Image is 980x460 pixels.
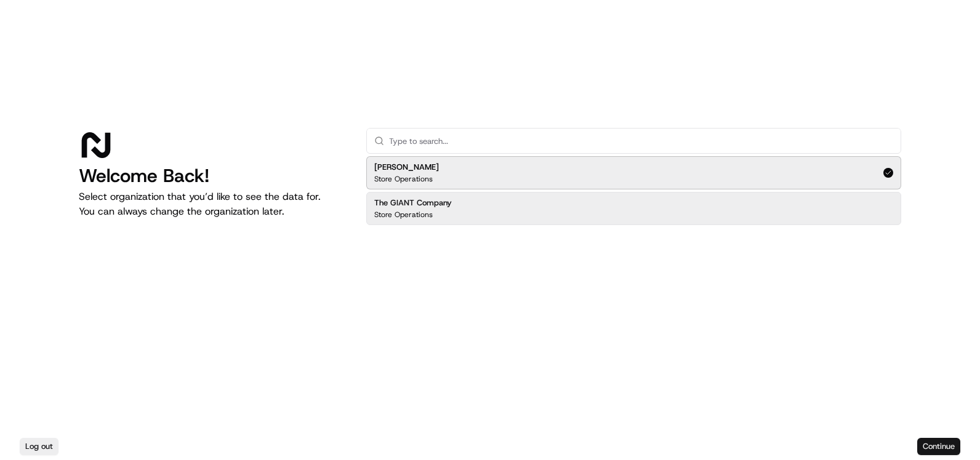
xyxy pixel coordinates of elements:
p: Select organization that you’d like to see the data for. You can always change the organization l... [79,189,347,219]
div: Suggestions [366,154,901,228]
p: Store Operations [374,174,433,184]
h1: Welcome Back! [79,165,347,187]
button: Log out [20,438,58,455]
button: Continue [917,438,960,455]
p: Store Operations [374,210,433,220]
h2: [PERSON_NAME] [374,162,439,173]
input: Type to search... [389,129,893,153]
h2: The GIANT Company [374,197,452,208]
